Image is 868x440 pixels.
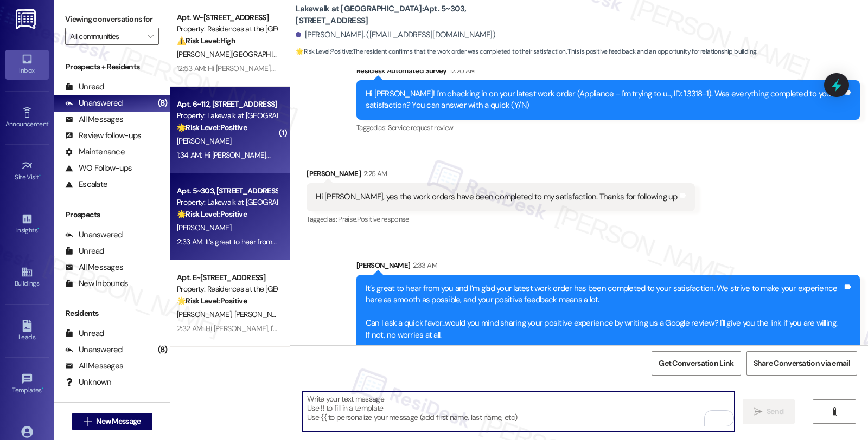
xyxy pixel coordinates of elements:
[16,9,38,29] img: ResiDesk Logo
[652,351,741,376] button: Get Conversation Link
[39,172,41,179] span: •
[48,119,50,126] span: •
[659,358,733,369] span: Get Conversation Link
[831,407,839,416] i: 
[746,351,857,376] button: Share Conversation via email
[177,63,494,73] div: 12:53 AM: Hi [PERSON_NAME]. Hope to meet you in person one day. We will renew until end of [DATE].
[177,283,277,295] div: Property: Residences at the [GEOGRAPHIC_DATA]
[177,23,277,35] div: Property: Residences at the [GEOGRAPHIC_DATA]
[37,225,39,232] span: •
[303,391,735,432] textarea: To enrich screen reader interactions, please activate Accessibility in Grammarly extension settings
[65,114,123,125] div: All Messages
[65,81,104,93] div: Unread
[65,229,123,241] div: Unanswered
[177,197,277,208] div: Property: Lakewalk at [GEOGRAPHIC_DATA]
[366,88,843,112] div: Hi [PERSON_NAME]! I'm checking in on your latest work order (Appliance - I'm trying to u..., ID: ...
[177,309,234,319] span: [PERSON_NAME]
[65,278,128,289] div: New Inbounds
[84,417,92,426] i: 
[54,209,170,221] div: Prospects
[754,358,850,369] span: Share Conversation via email
[357,215,409,224] span: Positive response
[42,385,43,392] span: •
[155,95,170,112] div: (8)
[72,413,152,430] button: New Message
[177,136,231,146] span: [PERSON_NAME]
[54,61,170,73] div: Prospects + Residents
[410,260,437,271] div: 2:33 AM
[148,32,154,41] i: 
[54,308,170,319] div: Residents
[177,296,247,306] strong: 🌟 Risk Level: Positive
[356,120,860,135] div: Tagged as:
[5,210,49,239] a: Insights •
[5,50,49,79] a: Inbox
[65,179,107,190] div: Escalate
[65,163,132,174] div: WO Follow-ups
[65,262,123,273] div: All Messages
[177,99,277,110] div: Apt. 6~112, [STREET_ADDRESS]
[65,328,104,339] div: Unread
[754,407,762,416] i: 
[155,341,170,358] div: (8)
[296,3,513,27] b: Lakewalk at [GEOGRAPHIC_DATA]: Apt. 5~303, [STREET_ADDRESS]
[65,377,111,388] div: Unknown
[338,215,356,224] span: Praise ,
[65,130,141,141] div: Review follow-ups
[447,65,476,76] div: 12:20 AM
[65,245,104,257] div: Unread
[5,263,49,292] a: Buildings
[316,191,677,203] div: Hi [PERSON_NAME], yes the work orders have been completed to my satisfaction. Thanks for followin...
[767,406,783,417] span: Send
[177,49,303,59] span: [PERSON_NAME][GEOGRAPHIC_DATA]
[296,29,495,41] div: [PERSON_NAME]. ([EMAIL_ADDRESS][DOMAIN_NAME])
[177,223,231,232] span: [PERSON_NAME]
[307,211,694,227] div: Tagged as:
[356,260,860,275] div: [PERSON_NAME]
[177,272,277,283] div: Apt. E~[STREET_ADDRESS]
[177,122,247,132] strong: 🌟 Risk Level: Positive
[177,185,277,197] div: Apt. 5~303, [STREET_ADDRESS]
[366,283,843,341] div: It’s great to hear from you and I’m glad your latest work order has been completed to your satisf...
[177,209,247,219] strong: 🌟 Risk Level: Positive
[296,46,757,57] span: : The resident confirms that the work order was completed to their satisfaction. This is positive...
[234,309,289,319] span: [PERSON_NAME]
[296,47,352,56] strong: 🌟 Risk Level: Positive
[388,123,454,132] span: Service request review
[743,399,795,424] button: Send
[65,146,125,158] div: Maintenance
[307,168,694,183] div: [PERSON_NAME]
[65,98,123,109] div: Unanswered
[65,11,159,28] label: Viewing conversations for
[356,65,860,80] div: Residesk Automated Survey
[5,316,49,346] a: Leads
[361,168,387,179] div: 2:25 AM
[177,110,277,121] div: Property: Lakewalk at [GEOGRAPHIC_DATA]
[65,360,123,372] div: All Messages
[65,344,123,355] div: Unanswered
[177,12,277,23] div: Apt. W~[STREET_ADDRESS]
[96,416,141,427] span: New Message
[5,157,49,186] a: Site Visit •
[177,150,458,160] div: 1:34 AM: Hi [PERSON_NAME]🤗 Yes I understand you have the 16 month lease back again.
[177,36,235,46] strong: ⚠️ Risk Level: High
[70,28,142,45] input: All communities
[5,370,49,399] a: Templates •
